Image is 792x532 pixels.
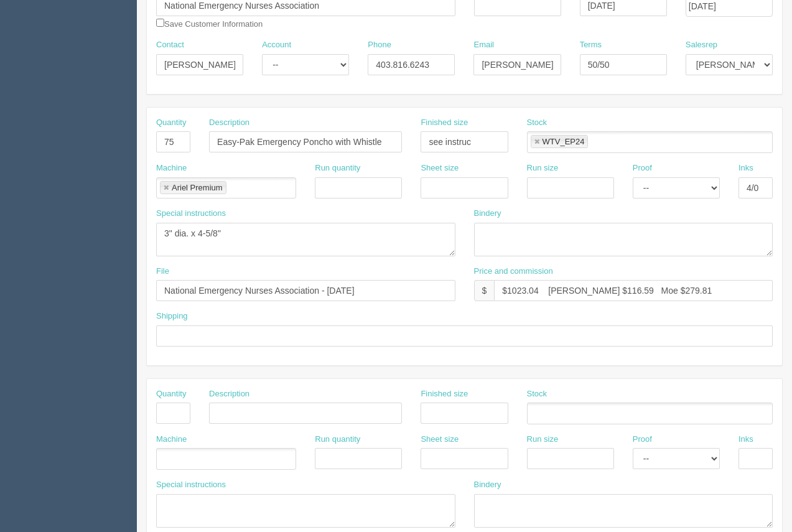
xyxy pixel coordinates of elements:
[421,388,468,400] label: Finished size
[633,434,652,446] label: Proof
[156,388,186,400] label: Quantity
[156,117,186,129] label: Quantity
[315,434,360,446] label: Run quantity
[474,266,553,278] label: Price and commission
[474,208,501,220] label: Bindery
[156,208,226,220] label: Special instructions
[686,39,717,51] label: Salesrep
[209,117,249,129] label: Description
[421,117,468,129] label: Finished size
[156,479,226,491] label: Special instructions
[738,162,753,174] label: Inks
[527,117,547,129] label: Stock
[172,184,223,192] div: Ariel Premium
[262,39,291,51] label: Account
[474,280,495,301] div: $
[527,388,547,400] label: Stock
[368,39,391,51] label: Phone
[738,434,753,446] label: Inks
[473,39,494,51] label: Email
[421,162,459,174] label: Sheet size
[156,434,187,446] label: Machine
[527,434,559,446] label: Run size
[633,162,652,174] label: Proof
[421,434,459,446] label: Sheet size
[156,310,188,322] label: Shipping
[156,266,169,278] label: File
[543,138,585,146] div: WTV_EP24
[527,162,559,174] label: Run size
[156,39,184,51] label: Contact
[474,479,501,491] label: Bindery
[209,388,249,400] label: Description
[156,162,187,174] label: Machine
[315,162,360,174] label: Run quantity
[580,39,602,51] label: Terms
